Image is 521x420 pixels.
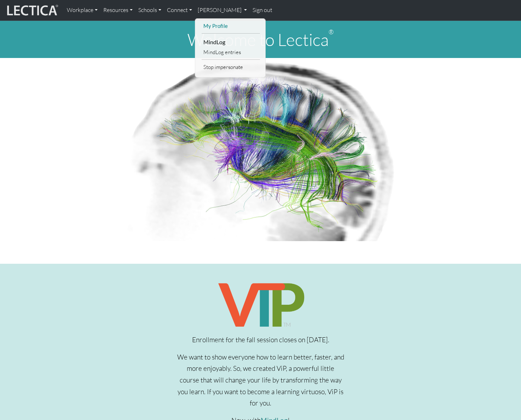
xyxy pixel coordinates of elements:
[64,3,100,18] a: Workplace
[176,351,345,409] p: We want to show everyone how to learn better, faster, and more enjoyably. So, we created ViP, a p...
[202,22,260,72] ul: [PERSON_NAME]
[202,22,260,30] a: My Profile
[195,3,250,18] a: [PERSON_NAME]
[5,4,58,17] img: lecticalive
[164,3,195,18] a: Connect
[176,334,345,346] p: Enrollment for the fall session closes on [DATE].
[202,36,260,48] li: MindLog
[100,3,135,18] a: Resources
[202,48,260,57] a: MindLog entries
[250,3,275,18] a: Sign out
[202,63,260,71] a: Stop impersonate
[329,28,334,36] sup: ®
[123,58,398,241] img: Human Connectome Project Image
[135,3,164,18] a: Schools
